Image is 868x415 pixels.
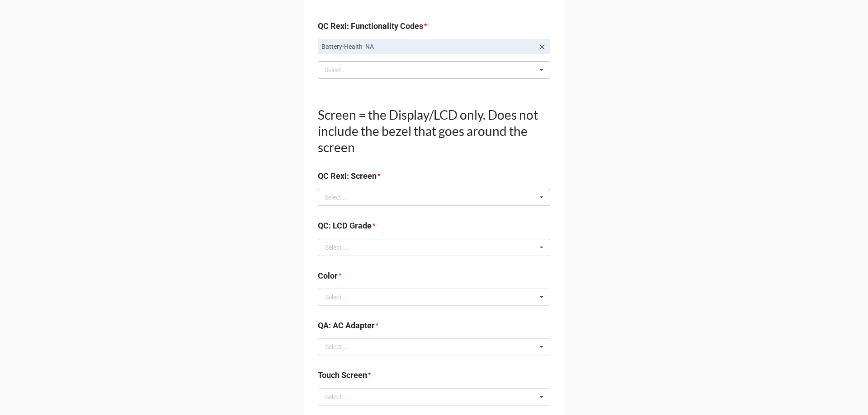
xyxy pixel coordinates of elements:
[325,244,349,251] div: Select ...
[318,319,375,332] label: QA: AC Adapter
[321,42,534,51] p: Battery-Health_NA
[318,270,338,282] label: Color
[318,369,367,382] label: Touch Screen
[325,394,349,400] div: Select ...
[325,344,349,350] div: Select ...
[318,20,423,33] label: QC Rexi: Functionality Codes
[318,170,377,182] label: QC Rexi: Screen
[322,192,361,203] div: Select ...
[318,219,372,232] label: QC: LCD Grade
[318,107,550,155] h1: Screen = the Display/LCD only. Does not include the bezel that goes around the screen
[325,294,349,300] div: Select ...
[322,65,361,75] div: Select ...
